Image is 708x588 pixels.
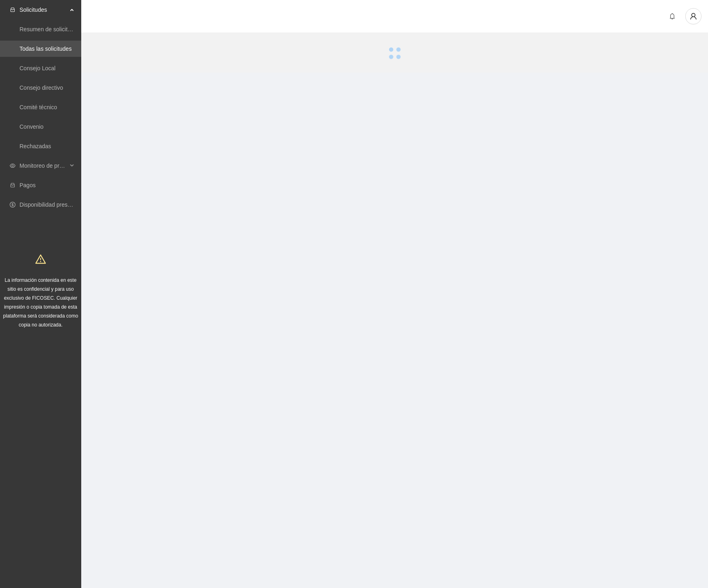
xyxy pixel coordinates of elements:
span: inbox [10,7,15,13]
span: Monitoreo de proyectos [19,158,67,174]
a: Disponibilidad presupuestal [19,201,89,208]
span: Solicitudes [19,2,67,18]
a: Consejo Local [19,65,56,71]
span: La información contenida en este sitio es confidencial y para uso exclusivo de FICOSEC. Cualquier... [3,277,78,328]
a: Todas las solicitudes [19,45,71,52]
span: eye [10,163,15,169]
a: Resumen de solicitudes por aprobar [19,26,111,32]
a: Pagos [19,182,36,188]
a: Comité técnico [19,104,57,110]
span: user [686,13,701,20]
span: warning [35,254,46,264]
a: Rechazadas [19,143,51,149]
a: Consejo directivo [19,84,63,91]
a: Convenio [19,123,43,130]
button: user [685,8,702,24]
span: bell [666,13,678,19]
button: bell [666,10,679,23]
